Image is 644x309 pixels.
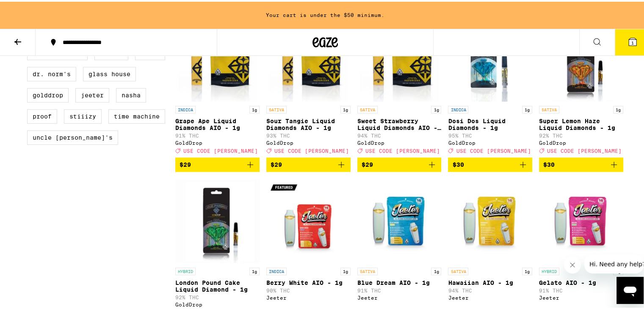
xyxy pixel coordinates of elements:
[249,266,260,273] p: 1g
[357,138,442,144] div: GoldDrop
[266,15,351,156] a: Open page for Sour Tangie Liquid Diamonds AIO - 1g from GoldDrop
[27,86,69,101] label: GoldDrop
[266,104,287,112] p: SATIVA
[584,253,644,272] iframe: Message from company
[64,108,102,122] label: STIIIZY
[5,6,61,13] span: Hi. Need any help?
[266,116,351,130] p: Sour Tangie Liquid Diamonds AIO - 1g
[357,278,442,284] p: Blue Dream AIO - 1g
[539,293,623,299] div: Jeeter
[543,160,555,166] span: $30
[357,293,442,299] div: Jeeter
[448,104,468,112] p: INDICA
[269,15,348,100] img: GoldDrop - Sour Tangie Liquid Diamonds AIO - 1g
[613,104,623,112] p: 1g
[448,156,532,170] button: Add to bag
[522,266,532,273] p: 1g
[365,146,440,152] span: USE CODE [PERSON_NAME]
[448,293,532,299] div: Jeeter
[456,146,531,152] span: USE CODE [PERSON_NAME]
[448,15,532,156] a: Open page for Dosi Dos Liquid Diamonds - 1g from GoldDrop
[266,286,351,292] p: 90% THC
[539,104,559,112] p: SATIVA
[357,131,442,137] p: 94% THC
[539,266,559,273] p: HYBRID
[564,255,581,272] iframe: Close message
[431,104,441,112] p: 1g
[616,275,644,302] iframe: Button to launch messaging window
[357,177,442,262] img: Jeeter - Blue Dream AIO - 1g
[448,177,532,262] img: Jeeter - Hawaiian AIO - 1g
[175,177,260,262] img: GoldDrop - London Pound Cake Liquid Diamond - 1g
[175,15,260,156] a: Open page for Grape Ape Liquid Diamonds AIO - 1g from GoldDrop
[266,293,351,299] div: Jeeter
[274,146,349,152] span: USE CODE [PERSON_NAME]
[357,104,378,112] p: SATIVA
[450,15,531,100] img: GoldDrop - Dosi Dos Liquid Diamonds - 1g
[431,266,441,273] p: 1g
[340,104,351,112] p: 1g
[357,116,442,130] p: Sweet Strawberry Liquid Diamonds AIO - 1g
[175,300,260,306] div: GoldDrop
[175,116,260,130] p: Grape Ape Liquid Diamonds AIO - 1g
[116,86,146,101] label: NASHA
[539,116,623,130] p: Super Lemon Haze Liquid Diamonds - 1g
[360,15,438,100] img: GoldDrop - Sweet Strawberry Liquid Diamonds AIO - 1g
[539,286,623,292] p: 91% THC
[266,156,351,170] button: Add to bag
[83,65,136,80] label: Glass House
[175,104,196,112] p: INDICA
[271,160,282,166] span: $29
[539,15,623,156] a: Open page for Super Lemon Haze Liquid Diamonds - 1g from GoldDrop
[27,129,118,143] label: Uncle [PERSON_NAME]'s
[340,266,351,273] p: 1g
[175,138,260,144] div: GoldDrop
[266,177,351,262] img: Jeeter - Berry White AIO - 1g
[75,86,109,101] label: Jeeter
[539,131,623,137] p: 92% THC
[448,286,532,292] p: 94% THC
[266,266,287,273] p: INDICA
[175,278,260,291] p: London Pound Cake Liquid Diamond - 1g
[266,278,351,284] p: Berry White AIO - 1g
[266,138,351,144] div: GoldDrop
[362,160,373,166] span: $29
[357,266,378,273] p: SATIVA
[357,15,442,156] a: Open page for Sweet Strawberry Liquid Diamonds AIO - 1g from GoldDrop
[183,146,258,152] span: USE CODE [PERSON_NAME]
[175,266,196,273] p: HYBRID
[539,177,623,262] img: Jeeter - Gelato AIO - 1g
[27,65,76,80] label: Dr. Norm's
[631,39,634,44] span: 1
[448,266,468,273] p: SATIVA
[175,156,260,170] button: Add to bag
[522,104,532,112] p: 1g
[108,108,165,122] label: Time Machine
[539,138,623,144] div: GoldDrop
[539,278,623,284] p: Gelato AIO - 1g
[448,131,532,137] p: 95% THC
[175,293,260,298] p: 92% THC
[452,160,464,166] span: $30
[539,156,623,170] button: Add to bag
[357,286,442,292] p: 91% THC
[178,15,257,100] img: GoldDrop - Grape Ape Liquid Diamonds AIO - 1g
[547,146,622,152] span: USE CODE [PERSON_NAME]
[448,138,532,144] div: GoldDrop
[448,116,532,130] p: Dosi Dos Liquid Diamonds - 1g
[27,108,57,122] label: Proof
[448,278,532,284] p: Hawaiian AIO - 1g
[541,15,622,100] img: GoldDrop - Super Lemon Haze Liquid Diamonds - 1g
[175,131,260,137] p: 91% THC
[249,104,260,112] p: 1g
[266,131,351,137] p: 93% THC
[357,156,442,170] button: Add to bag
[180,160,191,166] span: $29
